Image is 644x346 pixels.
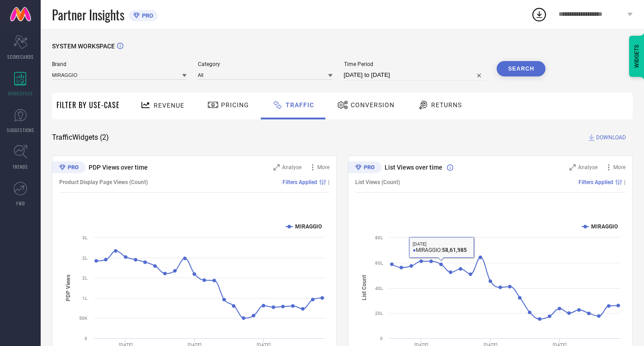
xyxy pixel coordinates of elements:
span: Traffic [286,101,314,109]
span: Revenue [154,102,184,109]
tspan: PDP Views [65,275,71,301]
span: Filters Applied [282,179,317,185]
span: Partner Insights [52,5,124,24]
span: | [328,179,329,185]
text: 0 [380,336,383,341]
span: Conversion [351,101,395,109]
span: Analyse [578,164,597,171]
svg: Zoom [273,164,280,171]
span: Category [198,61,333,67]
span: Pricing [221,101,249,109]
div: Premium [348,161,381,175]
span: List Views (Count) [355,179,400,185]
span: FWD [16,200,25,207]
span: DOWNLOAD [596,133,626,142]
span: Filters Applied [578,179,613,185]
span: Product Display Page Views (Count) [59,179,148,185]
span: PRO [140,12,153,19]
text: 1L [82,296,88,301]
text: 2L [82,275,88,280]
span: Time Period [344,61,486,67]
text: 0 [85,336,87,341]
div: Premium [52,161,85,175]
span: TRENDS [13,163,28,170]
span: WORKSPACE [8,90,33,97]
button: Search [497,61,545,76]
span: SUGGESTIONS [7,127,34,133]
span: | [624,179,625,185]
text: 40L [375,286,383,291]
span: Traffic Widgets ( 2 ) [52,133,109,142]
span: SYSTEM WORKSPACE [52,43,115,50]
span: Brand [52,61,187,67]
text: 20L [375,311,383,316]
svg: Zoom [569,164,576,171]
span: PDP Views over time [89,164,148,171]
span: More [317,164,329,171]
text: MIRAGGIO [295,223,322,230]
input: Select time period [344,70,486,81]
span: SCORECARDS [7,53,34,60]
text: MIRAGGIO [591,223,618,230]
text: 60L [375,261,383,265]
span: Filter By Use-Case [56,100,120,110]
text: 50K [79,316,88,321]
span: List Views over time [385,164,442,171]
span: Analyse [282,164,301,171]
text: 3L [82,235,88,240]
tspan: List Count [361,275,367,300]
span: More [613,164,625,171]
div: Open download list [531,6,547,23]
text: 2L [82,256,88,261]
span: Returns [431,101,462,109]
text: 80L [375,235,383,240]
